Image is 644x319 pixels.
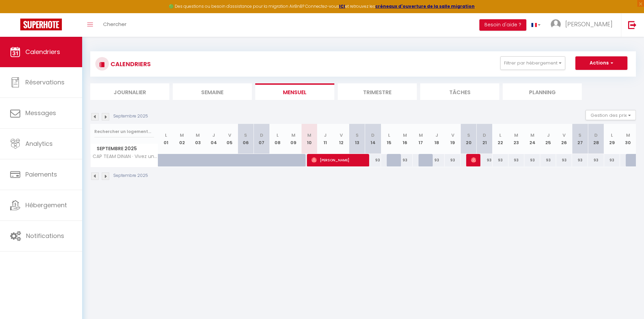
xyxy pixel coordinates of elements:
span: CAP TEAM DINAN · Vivez une parenthèse inoubliable sur l'eau [92,154,159,159]
th: 28 [588,124,604,154]
th: 16 [397,124,413,154]
span: Notifications [26,232,64,240]
th: 05 [222,124,238,154]
abbr: V [340,132,343,138]
a: ICI [339,3,345,9]
abbr: M [196,132,200,138]
th: 17 [413,124,429,154]
th: 15 [381,124,397,154]
img: logout [628,21,637,29]
th: 06 [238,124,254,154]
th: 22 [493,124,508,154]
div: 93 [397,154,413,166]
p: Septembre 2025 [113,172,148,179]
th: 19 [445,124,460,154]
abbr: V [451,132,454,138]
th: 12 [333,124,349,154]
abbr: J [212,132,215,138]
div: 93 [493,154,508,166]
div: 93 [588,154,604,166]
span: [PERSON_NAME] [311,154,364,166]
li: Planning [503,83,582,100]
abbr: M [403,132,407,138]
button: Besoin d'aide ? [479,19,526,31]
li: Journalier [90,83,169,100]
button: Filtrer par hébergement [500,56,565,70]
li: Mensuel [255,83,334,100]
abbr: L [165,132,167,138]
th: 02 [174,124,190,154]
div: 93 [445,154,460,166]
button: Ouvrir le widget de chat LiveChat [5,3,26,23]
th: 30 [620,124,636,154]
span: Chercher [103,21,126,28]
div: 93 [572,154,588,166]
li: Semaine [173,83,252,100]
abbr: M [419,132,423,138]
input: Rechercher un logement... [94,126,154,138]
abbr: D [594,132,598,138]
abbr: L [611,132,613,138]
p: Septembre 2025 [113,113,148,119]
abbr: J [547,132,550,138]
th: 08 [269,124,285,154]
span: Messages [25,109,56,117]
abbr: D [260,132,263,138]
abbr: L [277,132,279,138]
abbr: D [371,132,375,138]
th: 09 [285,124,301,154]
li: Trimestre [338,83,417,100]
h3: CALENDRIERS [109,56,151,72]
div: 93 [604,154,620,166]
div: 93 [477,154,493,166]
span: Septembre 2025 [91,144,158,154]
th: 24 [524,124,540,154]
th: 29 [604,124,620,154]
abbr: M [180,132,184,138]
th: 25 [540,124,556,154]
li: Tâches [420,83,499,100]
th: 11 [317,124,333,154]
a: créneaux d'ouverture de la salle migration [375,3,475,9]
abbr: S [467,132,470,138]
th: 13 [349,124,365,154]
abbr: S [578,132,581,138]
abbr: L [388,132,390,138]
th: 23 [508,124,524,154]
div: 93 [429,154,445,166]
abbr: M [514,132,518,138]
abbr: D [483,132,486,138]
button: Gestion des prix [586,110,636,120]
span: Paiements [25,170,57,179]
span: Victoria Pain [471,154,476,166]
abbr: J [435,132,438,138]
abbr: J [324,132,327,138]
abbr: V [563,132,566,138]
button: Actions [575,56,627,70]
abbr: M [291,132,295,138]
a: ... [PERSON_NAME] [546,13,621,37]
span: Hébergement [25,201,67,209]
div: 93 [556,154,572,166]
abbr: V [228,132,231,138]
th: 04 [206,124,222,154]
th: 14 [365,124,381,154]
span: Réservations [25,78,65,86]
img: Super Booking [20,19,62,30]
abbr: S [244,132,247,138]
th: 01 [158,124,174,154]
a: Chercher [98,13,132,37]
th: 03 [190,124,206,154]
div: 93 [524,154,540,166]
span: Calendriers [25,48,60,56]
th: 26 [556,124,572,154]
th: 21 [477,124,493,154]
span: Analytics [25,139,53,148]
div: 93 [365,154,381,166]
th: 07 [254,124,269,154]
span: [PERSON_NAME] [565,20,613,28]
th: 18 [429,124,445,154]
abbr: S [356,132,359,138]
